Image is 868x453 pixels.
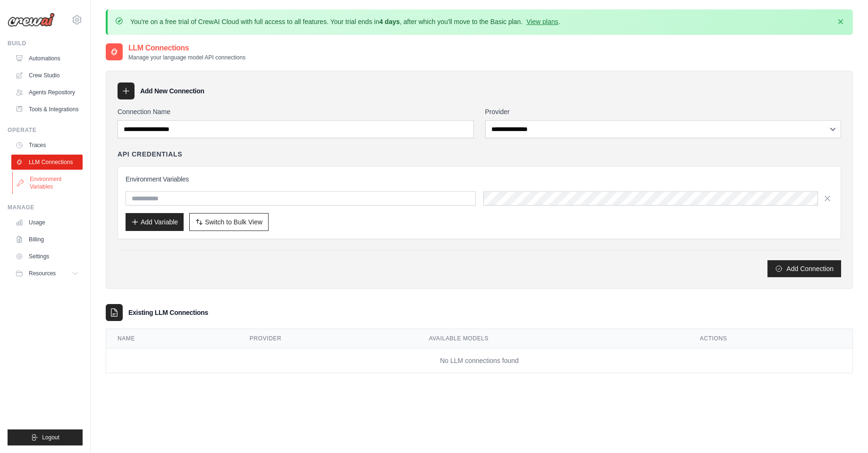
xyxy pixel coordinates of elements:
a: Automations [11,51,83,66]
div: Operate [8,126,83,134]
div: Manage [8,204,83,211]
img: Logo [8,13,55,27]
a: Settings [11,249,83,264]
h2: LLM Connections [128,42,245,54]
div: Build [8,40,83,47]
th: Actions [689,329,852,348]
span: Resources [29,270,56,277]
h3: Add New Connection [140,86,204,96]
h4: API Credentials [118,149,182,159]
a: Environment Variables [12,172,84,194]
th: Name [106,329,238,348]
a: Crew Studio [11,68,83,83]
a: Usage [11,215,83,230]
th: Available Models [418,329,689,348]
a: Agents Repository [11,85,83,100]
a: View plans [526,18,558,25]
span: Logout [42,434,59,441]
button: Switch to Bulk View [189,213,269,231]
button: Resources [11,266,83,281]
button: Add Variable [126,213,184,231]
h3: Existing LLM Connections [128,308,208,317]
a: Tools & Integrations [11,102,83,117]
span: Switch to Bulk View [205,217,262,227]
button: Logout [8,429,83,445]
strong: 4 days [379,18,400,25]
a: Billing [11,232,83,247]
a: LLM Connections [11,155,83,170]
a: Traces [11,138,83,153]
p: Manage your language model API connections [128,54,245,61]
td: No LLM connections found [106,348,852,373]
label: Provider [485,107,842,116]
button: Add Connection [767,260,841,277]
p: You're on a free trial of CrewAI Cloud with full access to all features. Your trial ends in , aft... [130,17,560,26]
label: Connection Name [118,107,474,116]
h3: Environment Variables [126,174,833,184]
th: Provider [238,329,418,348]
